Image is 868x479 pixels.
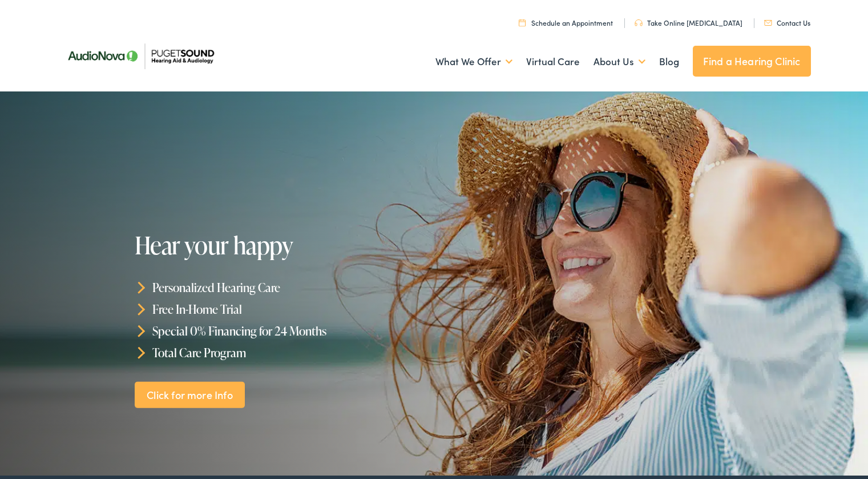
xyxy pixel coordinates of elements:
a: Virtual Care [526,41,580,83]
a: Blog [659,41,679,83]
a: Schedule an Appointment [519,18,613,27]
a: Take Online [MEDICAL_DATA] [635,18,742,27]
li: Free In-Home Trial [135,298,438,320]
li: Total Care Program [135,341,438,363]
li: Personalized Hearing Care [135,277,438,298]
a: Contact Us [764,18,810,27]
img: utility icon [635,19,643,26]
h1: Hear your happy [135,232,438,258]
a: What We Offer [435,41,512,83]
img: utility icon [519,19,526,26]
a: Find a Hearing Clinic [693,46,811,77]
a: About Us [594,41,645,83]
li: Special 0% Financing for 24 Months [135,320,438,342]
img: utility icon [764,20,772,26]
a: Click for more Info [135,381,245,408]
